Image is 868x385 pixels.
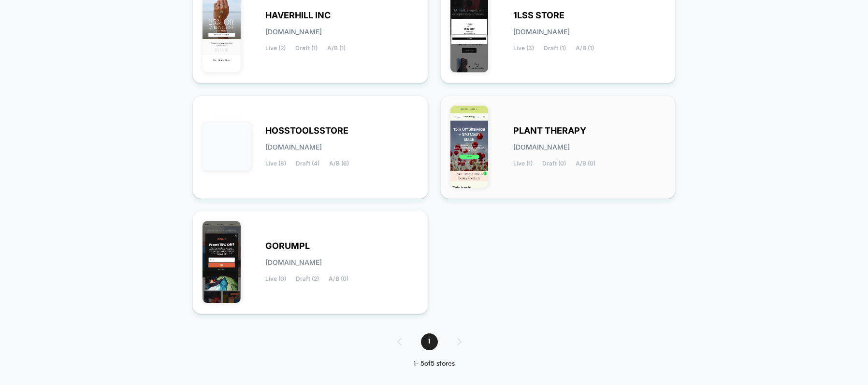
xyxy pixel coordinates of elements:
span: Live (2) [265,45,286,52]
span: Live (3) [513,45,534,52]
span: [DOMAIN_NAME] [513,28,570,35]
span: A/B (0) [329,275,348,282]
span: Live (1) [513,160,533,167]
span: Draft (1) [544,45,566,52]
img: HOSSTOOLSSTORE [203,123,251,171]
span: Live (0) [265,275,286,282]
span: HAVERHILL INC [265,12,331,19]
span: A/B (0) [576,160,595,167]
span: GORUMPL [265,243,310,249]
span: [DOMAIN_NAME] [265,259,322,266]
img: GORUMPL [203,221,241,303]
span: PLANT THERAPY [513,127,586,134]
span: [DOMAIN_NAME] [513,144,570,151]
span: [DOMAIN_NAME] [265,28,322,35]
span: [DOMAIN_NAME] [265,144,322,151]
span: HOSSTOOLSSTORE [265,127,348,134]
span: 1LSS STORE [513,12,564,19]
span: Draft (1) [295,45,318,52]
span: A/B (1) [576,45,594,52]
span: A/B (1) [327,45,346,52]
span: Live (8) [265,160,286,167]
span: A/B (6) [329,160,349,167]
span: Draft (2) [296,275,319,282]
span: Draft (0) [542,160,566,167]
span: 1 [421,333,438,350]
img: PLANT_THERAPY [450,106,489,188]
span: Draft (4) [296,160,319,167]
div: 1 - 5 of 5 stores [388,360,481,368]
